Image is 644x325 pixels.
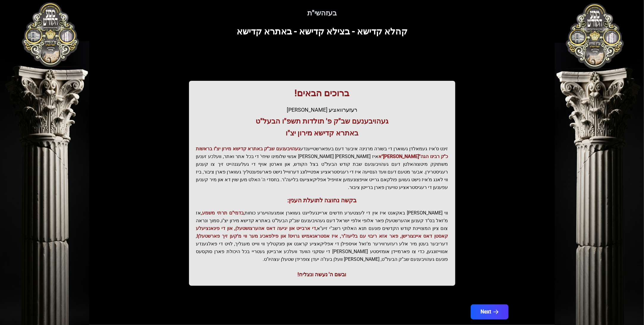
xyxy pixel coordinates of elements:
[201,210,244,216] span: בדמי"ם תרתי משמע,
[196,106,448,114] div: רעזערוואציע [PERSON_NAME]
[470,305,508,319] button: Next
[196,270,448,279] div: ובשם ה' נעשה ונצליח!
[141,8,503,18] h5: בעזהשי"ת
[196,146,448,159] span: געהויבענעם שב"ק באתרא קדישא מירון יצ"ו בראשות כ"ק רבינו הגה"[PERSON_NAME]"א
[196,196,448,204] h3: בקשה נחוצה לתועלת הענין:
[196,145,448,191] p: זינט ס'איז געמאלדן געווארן די בשורה מרנינה איבער דעם בעפארשטייענדע איז [PERSON_NAME] [PERSON_NAME...
[196,116,448,126] h3: געהויבענעם שב"ק פ' תולדות תשפ"ו הבעל"ט
[196,128,448,138] h3: באתרא קדישא מירון יצ"ו
[196,209,448,263] p: ווי [PERSON_NAME] באקאנט איז אין די לעצטערע חדשים אריינגעלייגט געווארן אומגעהויערע כוחות, אז מ'זא...
[196,88,448,99] h1: ברוכים הבאים!
[196,225,448,239] span: די ארבייט און יגיעה דאס אהערצושטעלן, און די פינאנציעלע קאסטן דאס איינצורישן, פאר אזא ריבוי עם בלי...
[237,26,407,37] span: קהלא קדישא - בצילא קדישא - באתרא קדישא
